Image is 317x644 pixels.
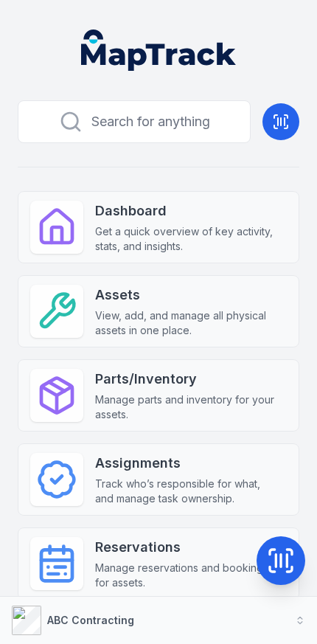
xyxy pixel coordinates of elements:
strong: Dashboard [95,201,275,221]
a: Parts/InventoryManage parts and inventory for your assets. [18,359,299,432]
span: Track who’s responsible for what, and manage task ownership. [95,477,275,506]
button: Search for anything [18,100,251,143]
span: Manage parts and inventory for your assets. [95,392,275,422]
span: View, add, and manage all physical assets in one place. [95,308,275,338]
a: AssetsView, add, and manage all physical assets in one place. [18,275,299,347]
strong: Parts/Inventory [95,369,275,389]
a: ReservationsManage reservations and bookings for assets. [18,527,299,600]
strong: Reservations [95,537,275,558]
span: Get a quick overview of key activity, stats, and insights. [95,224,275,254]
span: Search for anything [91,111,210,132]
span: Manage reservations and bookings for assets. [95,561,275,590]
strong: Assignments [95,453,275,474]
a: DashboardGet a quick overview of key activity, stats, and insights. [18,191,299,263]
a: AssignmentsTrack who’s responsible for what, and manage task ownership. [18,443,299,516]
strong: Assets [95,285,275,305]
nav: Global [69,30,248,71]
strong: ABC Contracting [47,614,134,626]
